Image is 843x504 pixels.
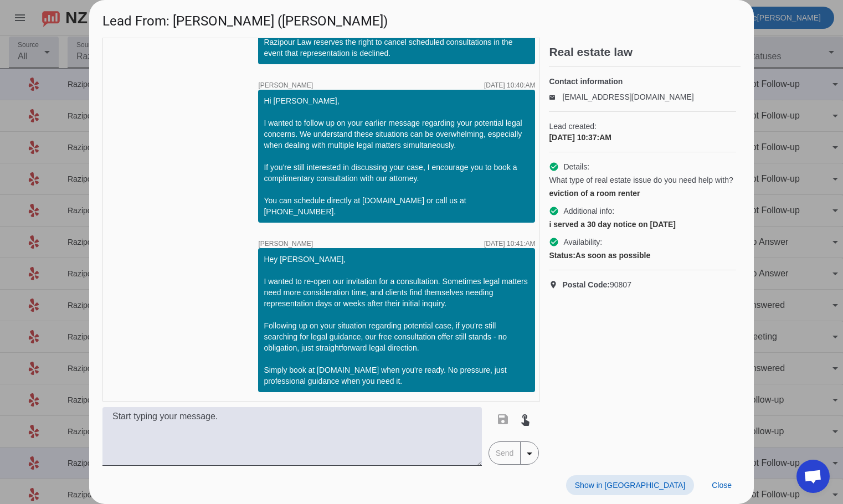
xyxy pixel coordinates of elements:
[549,251,575,260] strong: Status:
[549,76,736,87] h4: Contact information
[549,280,562,289] mat-icon: location_on
[264,254,530,387] div: Hey [PERSON_NAME], I wanted to re-open our invitation for a consultation. Sometimes legal matters...
[484,82,535,89] div: [DATE] 10:40:AM
[562,279,631,290] span: 90807
[796,460,830,493] div: Open chat
[258,240,313,247] span: [PERSON_NAME]
[549,121,736,132] span: Lead created:
[523,447,536,460] mat-icon: arrow_drop_down
[549,47,741,58] h2: Real estate law
[258,82,313,89] span: [PERSON_NAME]
[563,236,602,248] span: Availability:
[518,413,532,426] mat-icon: touch_app
[712,481,732,490] span: Close
[549,206,559,216] mat-icon: check_circle
[549,162,559,172] mat-icon: check_circle
[484,240,535,247] div: [DATE] 10:41:AM
[549,237,559,247] mat-icon: check_circle
[549,219,736,230] div: i served a 30 day notice on [DATE]
[549,174,733,186] span: What type of real estate issue do you need help with?
[549,250,736,261] div: As soon as possible
[562,92,693,101] a: [EMAIL_ADDRESS][DOMAIN_NAME]
[563,161,589,172] span: Details:
[549,94,562,100] mat-icon: email
[703,475,741,495] button: Close
[575,481,685,490] span: Show in [GEOGRAPHIC_DATA]
[264,95,530,217] div: Hi [PERSON_NAME], I wanted to follow up on your earlier message regarding your potential legal co...
[563,205,614,217] span: Additional info:
[566,475,694,495] button: Show in [GEOGRAPHIC_DATA]
[549,188,736,199] div: eviction of a room renter
[562,280,610,289] strong: Postal Code:
[549,132,736,143] div: [DATE] 10:37:AM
